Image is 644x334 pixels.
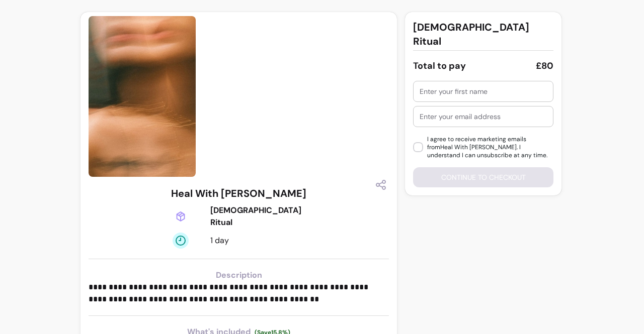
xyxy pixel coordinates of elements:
[210,204,305,229] div: [DEMOGRAPHIC_DATA] Ritual
[420,112,547,122] input: Enter your email address
[413,20,553,48] h3: [DEMOGRAPHIC_DATA] Ritual
[89,16,196,177] img: https://d3pz9znudhj10h.cloudfront.net/09b3b28a-51de-4b6c-8f79-9dc5cd2bf97b
[171,186,306,200] h3: Heal With [PERSON_NAME]
[536,59,553,73] div: £80
[420,86,547,96] input: Enter your first name
[210,235,277,247] div: 1 day
[413,59,466,73] div: Total to pay
[89,269,389,281] h3: Description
